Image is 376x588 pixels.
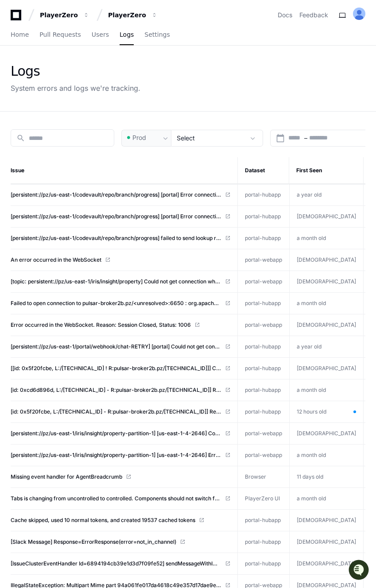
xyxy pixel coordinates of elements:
[296,167,322,174] span: First Seen
[30,66,145,75] div: Start new chat
[11,83,140,93] div: System errors and logs we're tracking.
[108,11,146,19] div: PlayerZero
[289,336,363,357] td: a year old
[11,430,230,437] a: [persistent://pz/us-east-1/iris/insight/property-partition-1] [us-east-1-4-2646] Could not get co...
[289,249,363,271] td: [DEMOGRAPHIC_DATA]
[289,531,363,553] td: [DEMOGRAPHIC_DATA]
[237,228,289,249] td: portal-hubapp
[289,293,363,314] td: a month old
[9,35,161,50] div: Welcome
[11,538,230,545] a: [Slack Message] Response=ErrorResponse(error=not_in_channel)
[9,9,27,27] img: PlayerZero
[348,559,372,583] iframe: Open customer support
[11,517,230,524] a: Cache skipped, used 10 normal tokens, and created 19537 cached tokens
[11,321,191,329] span: Error occurred in the WebSocket. Reason: Session Closed, Status: 1006
[16,134,25,143] mat-icon: search
[11,560,221,567] span: [IssueClusterEventHandler Id=6894194cb39e1d3d7f09fe52] sendMessageWithImageEmbedError Response=fa...
[237,553,289,575] td: portal-hubapp
[237,401,289,423] td: portal-hubapp
[237,314,289,336] td: portal-webapp
[11,495,221,502] span: Tabs is changing from uncontrolled to controlled. Components should not switch from controlled to...
[11,538,176,545] span: [Slack Message] Response=ErrorResponse(error=not_in_channel)
[237,271,289,293] td: portal-webapp
[11,278,221,285] span: [topic: persistent://pz/us-east-1/iris/insight/property] Could not get connection while getPartit...
[289,271,363,292] td: [DEMOGRAPHIC_DATA]
[237,206,289,228] td: portal-hubapp
[11,235,230,242] a: [persistent://pz/us-east-1/codevault/repo/branch/progress] failed to send lookup request : {"erro...
[289,445,363,466] td: a month old
[304,134,307,143] span: –
[11,365,230,372] a: [[id: 0x5f20fcbe, L:/[TECHNICAL_ID] ! R:pulsar-broker2b.pz/[TECHNICAL_ID]]] Connection handshake ...
[237,488,289,510] td: PlayerZero UI
[9,66,25,82] img: 1756235613930-3d25f9e4-fa56-45dd-b3ad-e072dfbd1548
[11,256,101,263] span: An error occurred in the WebSocket
[353,8,365,20] img: ALV-UjVcatvuIE3Ry8vbS9jTwWSCDSui9a-KCMAzof9oLoUoPIJpWA8kMXHdAIcIkQmvFwXZGxSVbioKmBNr7v50-UrkRVwdj...
[11,430,221,437] span: [persistent://pz/us-east-1/iris/insight/property-partition-1] [us-east-1-4-2646] Could not get co...
[237,157,289,184] th: Dataset
[105,7,161,23] button: PlayerZero
[120,25,134,45] a: Logs
[177,134,195,142] span: Select
[11,452,221,459] span: [persistent://pz/us-east-1/iris/insight/property-partition-1] [us-east-1-4-2646] Error connecting...
[11,343,221,350] span: [persistent://pz/us-east-1/portal/webhook/chat-RETRY] [portal] Could not get connection to broker...
[30,75,112,82] div: We're available if you need us!
[289,314,363,336] td: [DEMOGRAPHIC_DATA]
[237,293,289,314] td: portal-hubapp
[11,157,237,184] th: Issue
[237,358,289,379] td: portal-hubapp
[11,517,195,524] span: Cache skipped, used 10 normal tokens, and created 19537 cached tokens
[289,510,363,531] td: [DEMOGRAPHIC_DATA]
[151,69,161,79] button: Start new chat
[11,235,221,242] span: [persistent://pz/us-east-1/codevault/repo/branch/progress] failed to send lookup request : {"erro...
[11,473,122,480] span: Missing event handler for AgentBreadcrumb
[289,466,363,487] td: 11 days old
[36,7,93,23] button: PlayerZero
[144,25,170,45] a: Settings
[11,495,230,502] a: Tabs is changing from uncontrolled to controlled. Components should not switch from controlled to...
[11,213,230,220] a: [persistent://pz/us-east-1/codevault/repo/branch/progress] [portal] Error connecting to broker: o...
[39,25,81,45] a: Pull Requests
[237,510,289,531] td: portal-hubapp
[237,249,289,271] td: portal-webapp
[11,300,221,307] span: Failed to open connection to pulsar-broker2b.pz/<unresolved>:6650 : org.apache.pulsar.shade.io.ne...
[289,228,363,249] td: a month old
[92,32,109,37] span: Users
[11,32,29,37] span: Home
[237,184,289,206] td: portal-hubapp
[11,387,230,394] a: [id: 0xcd6d896d, L:/[TECHNICAL_ID] - R:pulsar-broker2b.pz/[TECHNICAL_ID]] Received error from ser...
[11,473,230,480] a: Missing event handler for AgentBreadcrumb
[299,11,328,19] button: Feedback
[237,531,289,553] td: portal-hubapp
[289,401,363,422] td: 12 hours old
[289,423,363,444] td: [DEMOGRAPHIC_DATA]
[88,93,107,100] span: Pylon
[144,32,170,37] span: Settings
[11,321,230,329] a: Error occurred in the WebSocket. Reason: Session Closed, Status: 1006
[62,93,107,100] a: Powered byPylon
[92,25,109,45] a: Users
[289,488,363,509] td: a month old
[11,408,221,415] span: [id: 0x5f20fcbe, L:/[TECHNICAL_ID] - R:pulsar-broker2b.pz/[TECHNICAL_ID]] Received unknown reques...
[237,379,289,401] td: portal-hubapp
[237,466,289,488] td: Browser
[11,63,140,79] div: Logs
[11,278,230,285] a: [topic: persistent://pz/us-east-1/iris/insight/property] Could not get connection while getPartit...
[11,365,221,372] span: [[id: 0x5f20fcbe, L:/[TECHNICAL_ID] ! R:pulsar-broker2b.pz/[TECHNICAL_ID]]] Connection handshake ...
[278,11,292,19] a: Docs
[289,379,363,401] td: a month old
[11,387,221,394] span: [id: 0xcd6d896d, L:/[TECHNICAL_ID] - R:pulsar-broker2b.pz/[TECHNICAL_ID]] Received error from ser...
[132,133,146,142] span: Prod
[276,134,285,143] button: Open calendar
[39,32,81,37] span: Pull Requests
[289,553,363,574] td: [DEMOGRAPHIC_DATA]
[11,191,221,198] span: [persistent://pz/us-east-1/codevault/repo/branch/progress] [portal] Error connecting to broker: o...
[289,358,363,379] td: [DEMOGRAPHIC_DATA]
[11,25,29,45] a: Home
[11,408,230,415] a: [id: 0x5f20fcbe, L:/[TECHNICAL_ID] - R:pulsar-broker2b.pz/[TECHNICAL_ID]] Received unknown reques...
[289,206,363,227] td: [DEMOGRAPHIC_DATA]
[11,256,230,263] a: An error occurred in the WebSocket
[11,560,230,567] a: [IssueClusterEventHandler Id=6894194cb39e1d3d7f09fe52] sendMessageWithImageEmbedError Response=fa...
[11,300,230,307] a: Failed to open connection to pulsar-broker2b.pz/<unresolved>:6650 : org.apache.pulsar.shade.io.ne...
[237,445,289,466] td: portal-webapp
